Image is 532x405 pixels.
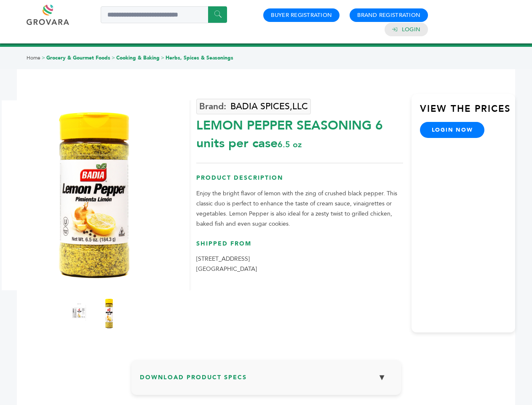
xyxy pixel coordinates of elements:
a: login now [420,122,485,138]
a: Herbs, Spices & Seasonings [166,54,233,61]
h3: Product Description [196,174,403,189]
a: Login [402,26,420,33]
a: Buyer Registration [271,11,332,19]
span: 6.5 oz [278,139,302,150]
h3: View the Prices [420,103,515,122]
a: Brand Registration [357,11,420,19]
h3: Download Product Specs [140,368,393,393]
span: > [112,54,115,61]
h3: Shipped From [196,240,403,254]
button: ▼ [372,368,393,386]
a: BADIA SPICES,LLC [196,99,311,114]
img: LEMON PEPPER SEASONING 6 units per case 6.5 oz [99,297,120,330]
p: Enjoy the bright flavor of lemon with the zing of crushed black pepper. This classic duo is perfe... [196,189,403,229]
div: LEMON PEPPER SEASONING 6 units per case [196,113,403,152]
a: Home [27,54,40,61]
img: LEMON PEPPER SEASONING 6 units per case 6.5 oz Product Label [69,297,90,330]
span: > [42,54,45,61]
span: > [161,54,164,61]
input: Search a product or brand... [101,6,227,23]
a: Cooking & Baking [116,54,160,61]
p: [STREET_ADDRESS] [GEOGRAPHIC_DATA] [196,254,403,274]
a: Grocery & Gourmet Foods [46,54,110,61]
